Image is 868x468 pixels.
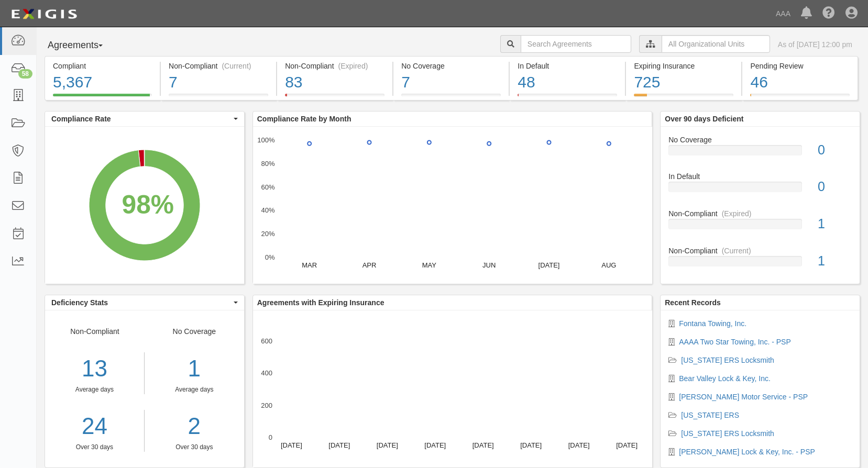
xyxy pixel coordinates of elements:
div: 7 [169,71,268,94]
a: AAAA Two Star Towing, Inc. - PSP [679,338,790,346]
a: 24 [45,410,144,443]
div: 83 [285,71,384,94]
text: [DATE] [377,441,398,449]
a: Non-Compliant(Current)1 [668,246,852,275]
div: 1 [152,352,236,385]
div: Non-Compliant [661,208,860,219]
div: (Expired) [338,61,368,71]
div: No Coverage [661,135,860,145]
a: Pending Review46 [742,94,858,102]
div: Non-Compliant (Current) [169,61,268,71]
input: All Organizational Units [662,35,770,53]
div: 98% [122,186,174,223]
div: Average days [152,385,236,394]
text: 80% [261,160,274,168]
b: Over 90 days Deficient [665,115,743,123]
div: 7 [401,71,501,94]
div: Non-Compliant [661,246,860,256]
span: Compliance Rate [51,114,231,124]
text: 100% [257,136,275,144]
div: 725 [634,71,733,94]
text: 0 [269,433,272,441]
text: [DATE] [568,441,589,449]
div: 46 [750,71,849,94]
a: Fontana Towing, Inc. [679,319,746,328]
input: Search Agreements [521,35,631,53]
a: No Coverage7 [393,94,509,102]
div: (Current) [222,61,251,71]
a: No Coverage0 [668,135,852,172]
div: Non-Compliant (Expired) [285,61,384,71]
a: [PERSON_NAME] Motor Service - PSP [679,393,808,401]
text: 40% [261,206,274,214]
svg: A chart. [253,127,652,284]
i: Help Center - Complianz [822,7,835,20]
div: Non-Compliant [45,326,145,452]
div: Pending Review [750,61,849,71]
text: [DATE] [281,441,302,449]
a: AAA [771,3,796,24]
span: Deficiency Stats [51,297,231,308]
text: MAR [302,261,317,269]
text: [DATE] [520,441,542,449]
div: As of [DATE] 12:00 pm [778,39,852,50]
text: [DATE] [328,441,350,449]
div: 0 [810,141,860,160]
div: 1 [810,215,860,233]
div: Expiring Insurance [634,61,733,71]
div: In Default [661,171,860,182]
div: Compliant [53,61,152,71]
text: MAY [422,261,436,269]
text: 60% [261,183,274,191]
div: 0 [810,177,860,196]
div: 48 [518,71,617,94]
a: Bear Valley Lock & Key, Inc. [679,374,771,383]
div: 58 [18,69,32,79]
button: Compliance Rate [45,112,244,126]
button: Agreements [45,35,123,56]
b: Recent Records [665,298,721,307]
div: A chart. [253,310,652,467]
div: Over 30 days [45,443,144,452]
text: APR [362,261,376,269]
div: 5,367 [53,71,152,94]
text: AUG [601,261,616,269]
a: Compliant5,367 [45,94,160,102]
text: JUN [482,261,496,269]
div: (Expired) [722,208,752,219]
text: [DATE] [616,441,638,449]
div: No Coverage [145,326,244,452]
div: (Current) [722,246,751,256]
text: 400 [261,369,272,377]
text: 20% [261,230,274,238]
text: 200 [261,401,272,409]
a: [US_STATE] ERS Locksmith [681,356,774,364]
text: [DATE] [473,441,494,449]
a: Non-Compliant(Expired)1 [668,208,852,246]
button: Deficiency Stats [45,295,244,310]
svg: A chart. [45,127,244,284]
a: Non-Compliant(Expired)83 [277,94,392,102]
div: Average days [45,385,144,394]
a: In Default48 [510,94,625,102]
text: 600 [261,337,272,345]
div: Over 30 days [152,443,236,452]
b: Compliance Rate by Month [257,115,351,123]
a: [US_STATE] ERS Locksmith [681,429,774,438]
div: No Coverage [401,61,501,71]
a: [US_STATE] ERS [681,411,739,419]
a: Non-Compliant(Current)7 [161,94,276,102]
a: 2 [152,410,236,443]
b: Agreements with Expiring Insurance [257,298,384,307]
div: 1 [810,252,860,271]
div: 13 [45,352,144,385]
a: [PERSON_NAME] Lock & Key, Inc. - PSP [679,448,815,456]
text: 0% [265,253,274,261]
text: [DATE] [424,441,446,449]
a: Expiring Insurance725 [626,94,741,102]
a: In Default0 [668,171,852,208]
